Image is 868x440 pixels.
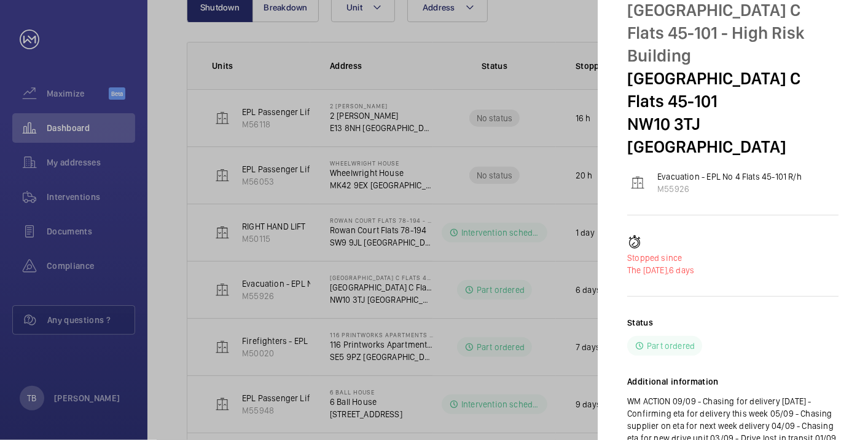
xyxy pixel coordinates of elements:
[630,175,645,190] img: elevator.svg
[647,340,695,352] p: Part ordered
[627,264,839,276] p: 6 days
[627,113,839,158] p: NW10 3TJ [GEOGRAPHIC_DATA]
[627,265,669,275] span: The [DATE],
[657,183,802,195] p: M55926
[627,67,839,113] p: [GEOGRAPHIC_DATA] C Flats 45-101
[627,316,653,329] h2: Status
[627,375,839,388] h2: Additional information
[657,170,802,183] p: Evacuation - EPL No 4 Flats 45-101 R/h
[627,252,839,264] p: Stopped since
